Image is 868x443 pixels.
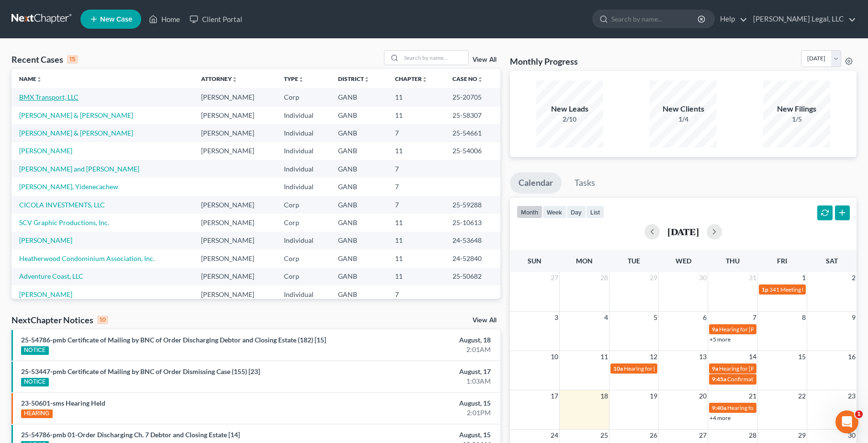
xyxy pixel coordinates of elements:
[566,205,586,218] button: day
[330,178,387,195] td: GANB
[338,75,370,82] a: Districtunfold_more
[232,77,237,82] i: unfold_more
[276,88,330,106] td: Corp
[100,16,132,23] span: New Case
[566,172,604,193] a: Tasks
[276,214,330,231] td: Corp
[193,124,276,142] td: [PERSON_NAME]
[653,312,658,323] span: 5
[712,404,726,411] span: 9:40a
[276,250,330,267] td: Corp
[599,351,609,363] span: 11
[422,77,428,82] i: unfold_more
[341,398,491,408] div: August, 15
[649,430,658,441] span: 26
[284,75,304,82] a: Typeunfold_more
[762,286,768,293] span: 1p
[536,114,603,124] div: 2/10
[387,214,445,231] td: 11
[341,408,491,418] div: 2:01PM
[364,77,370,82] i: unfold_more
[276,196,330,214] td: Corp
[193,268,276,285] td: [PERSON_NAME]
[276,268,330,285] td: Corp
[550,390,559,402] span: 17
[330,268,387,285] td: GANB
[298,77,304,82] i: unfold_more
[851,272,857,284] span: 2
[445,250,500,267] td: 24-52840
[676,257,691,265] span: Wed
[387,88,445,106] td: 11
[550,430,559,441] span: 24
[528,257,541,265] span: Sun
[19,201,105,209] a: CICOLA INVESTMENTS, LLC
[21,367,260,375] a: 25-53447-pmb Certificate of Mailing by BNC of Order Dismissing Case (155) [23]
[341,430,491,440] div: August, 15
[387,160,445,178] td: 7
[387,106,445,124] td: 11
[330,88,387,106] td: GANB
[341,345,491,354] div: 2:01AM
[445,142,500,160] td: 25-54006
[553,312,559,323] span: 3
[21,409,53,418] div: HEARING
[193,214,276,231] td: [PERSON_NAME]
[613,365,623,372] span: 10a
[341,367,491,376] div: August, 17
[550,272,559,284] span: 27
[710,336,731,343] a: +5 more
[193,88,276,106] td: [PERSON_NAME]
[445,214,500,231] td: 25-10613
[387,142,445,160] td: 11
[477,77,483,82] i: unfold_more
[21,378,49,386] div: NOTICE
[330,214,387,231] td: GANB
[698,351,708,363] span: 13
[19,129,133,137] a: [PERSON_NAME] & [PERSON_NAME]
[201,75,237,82] a: Attorneyunfold_more
[330,250,387,267] td: GANB
[330,232,387,250] td: GANB
[752,312,757,323] span: 7
[599,272,609,284] span: 28
[748,430,757,441] span: 28
[276,178,330,195] td: Individual
[21,431,240,439] a: 25-54786-pmb 01-Order Discharging Ch. 7 Debtor and Closing Estate [14]
[341,376,491,386] div: 1:03AM
[445,124,500,142] td: 25-54661
[193,285,276,303] td: [PERSON_NAME]
[801,312,807,323] span: 8
[21,336,326,344] a: 25-54786-pmb Certificate of Mailing by BNC of Order Discharging Debtor and Closing Estate (182) [15]
[21,346,49,355] div: NOTICE
[650,103,717,114] div: New Clients
[712,375,726,383] span: 9:45a
[19,254,155,262] a: Heatherwood Condominium Association, Inc.
[452,75,483,82] a: Case Nounfold_more
[748,11,856,28] a: [PERSON_NAME] Legal, LLC
[19,218,109,227] a: SCV Graphic Productions, Inc.
[748,390,757,402] span: 21
[19,93,79,101] a: BMX Transport, LLC
[748,351,757,363] span: 14
[727,404,802,411] span: Hearing for [PERSON_NAME]
[445,232,500,250] td: 24-53648
[387,178,445,195] td: 7
[611,10,699,28] input: Search by name...
[330,285,387,303] td: GANB
[473,317,496,324] a: View All
[330,106,387,124] td: GANB
[19,165,139,173] a: [PERSON_NAME] and [PERSON_NAME]
[330,160,387,178] td: GANB
[847,390,857,402] span: 23
[19,272,83,280] a: Adventure Coast, LLC
[576,257,593,265] span: Mon
[19,75,42,82] a: Nameunfold_more
[19,111,133,119] a: [PERSON_NAME] & [PERSON_NAME]
[445,106,500,124] td: 25-58307
[473,57,496,63] a: View All
[599,390,609,402] span: 18
[19,182,118,191] a: [PERSON_NAME], Yidenecachew
[698,390,708,402] span: 20
[855,410,863,418] span: 1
